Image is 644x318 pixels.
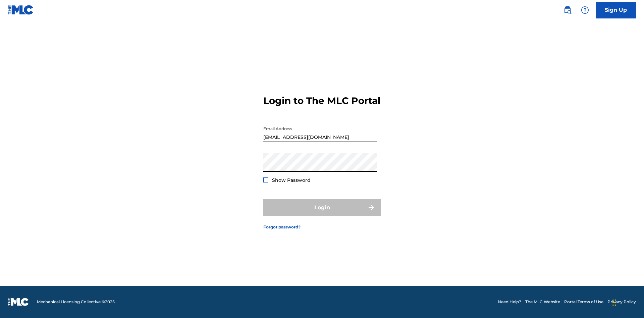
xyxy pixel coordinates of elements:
[263,224,301,230] a: Forgot password?
[612,293,616,313] div: Drag
[581,6,589,14] img: help
[525,299,560,305] a: The MLC Website
[607,299,636,305] a: Privacy Policy
[498,299,521,305] a: Need Help?
[263,95,380,107] h3: Login to The MLC Portal
[8,298,29,306] img: logo
[37,299,115,305] span: Mechanical Licensing Collective © 2025
[578,3,592,17] div: Help
[563,6,572,14] img: search
[272,177,311,183] span: Show Password
[596,2,636,18] a: Sign Up
[561,3,574,17] a: Public Search
[8,5,34,15] img: MLC Logo
[610,286,644,318] iframe: Chat Widget
[564,299,603,305] a: Portal Terms of Use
